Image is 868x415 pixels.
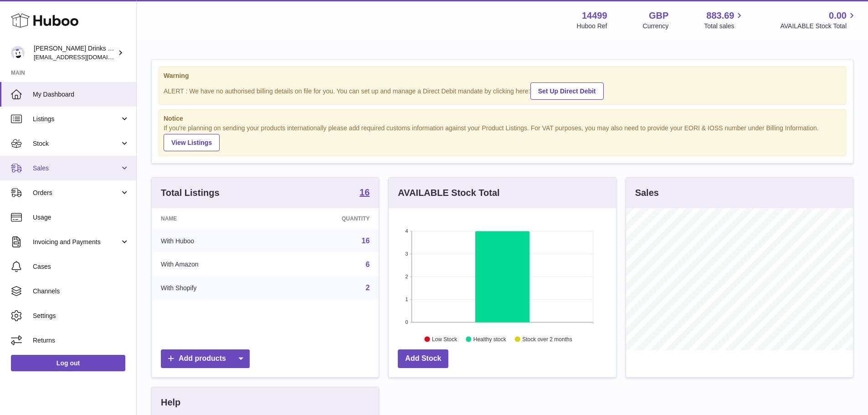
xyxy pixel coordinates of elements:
h3: Total Listings [161,187,220,199]
a: Set Up Direct Debit [530,82,604,100]
a: 0.00 AVAILABLE Stock Total [780,10,857,31]
a: Log out [11,355,125,371]
strong: 16 [360,188,370,197]
span: Cases [33,262,129,271]
span: Invoicing and Payments [33,238,120,246]
a: Add Stock [398,349,448,368]
span: Orders [33,189,120,197]
a: 16 [360,188,370,199]
span: Returns [33,336,129,345]
strong: Notice [164,114,841,123]
span: Settings [33,312,129,320]
td: With Amazon [152,253,276,277]
div: Currency [643,22,669,31]
div: [PERSON_NAME] Drinks LTD (t/a Zooz) [34,44,116,61]
text: Stock over 2 months [523,336,572,343]
div: If you're planning on sending your products internationally please add required customs informati... [164,124,841,151]
a: 883.69 Total sales [704,10,745,31]
span: 0.00 [829,10,847,22]
span: 883.69 [706,10,734,22]
strong: Warning [164,72,841,80]
span: AVAILABLE Stock Total [780,22,857,31]
span: [EMAIL_ADDRESS][DOMAIN_NAME] [34,53,134,61]
span: Listings [33,115,120,123]
a: 16 [362,237,370,245]
a: 6 [365,261,370,268]
text: 4 [406,228,408,234]
text: Low Stock [432,336,457,343]
text: 3 [406,251,408,256]
a: 2 [365,284,370,292]
span: My Dashboard [33,90,129,99]
h3: Sales [635,187,659,199]
text: 0 [406,319,408,325]
span: Usage [33,213,129,222]
td: With Shopify [152,276,276,300]
span: Stock [33,139,120,148]
a: Add products [161,349,250,368]
text: 2 [406,274,408,279]
div: ALERT : We have no authorised billing details on file for you. You can set up and manage a Direct... [164,81,841,100]
strong: 14499 [582,10,607,22]
span: Channels [33,287,129,296]
th: Quantity [276,208,379,229]
img: internalAdmin-14499@internal.huboo.com [11,46,25,60]
th: Name [152,208,276,229]
text: 1 [406,297,408,302]
span: Sales [33,164,120,173]
strong: GBP [649,10,668,22]
text: Healthy stock [473,336,507,343]
td: With Huboo [152,229,276,253]
span: Total sales [704,22,745,31]
a: View Listings [164,134,220,151]
h3: Help [161,396,180,409]
h3: AVAILABLE Stock Total [398,187,499,199]
div: Huboo Ref [577,22,607,31]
